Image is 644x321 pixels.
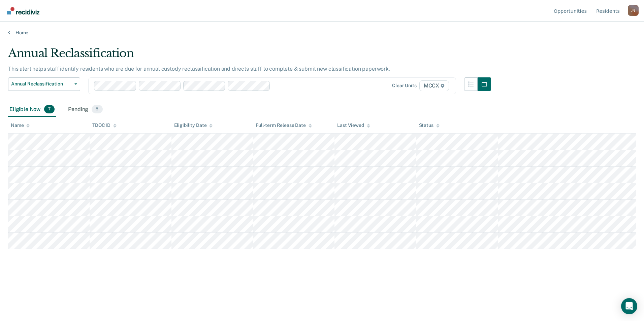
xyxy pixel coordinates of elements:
button: Profile dropdown button [628,5,639,16]
span: 8 [92,105,102,114]
div: Open Intercom Messenger [621,298,637,314]
button: Annual Reclassification [8,77,80,91]
div: Clear units [392,83,417,88]
div: Status [419,122,440,128]
div: Name [11,122,30,128]
span: MCCX [419,80,449,91]
div: Eligibility Date [174,122,213,128]
div: Pending8 [67,102,104,117]
div: Last Viewed [337,122,370,128]
div: J N [628,5,639,16]
span: 7 [44,105,55,114]
img: Recidiviz [7,7,39,14]
div: Eligible Now7 [8,102,56,117]
p: This alert helps staff identify residents who are due for annual custody reclassification and dir... [8,66,390,72]
div: TDOC ID [92,122,117,128]
div: Full-term Release Date [256,122,312,128]
span: Annual Reclassification [11,81,72,87]
div: Annual Reclassification [8,46,491,66]
a: Home [8,30,636,36]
